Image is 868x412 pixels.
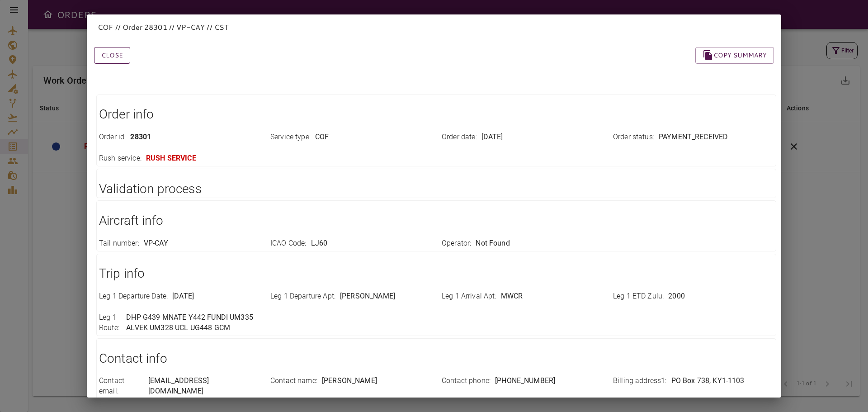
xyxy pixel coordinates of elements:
p: Billing address1 : [613,376,667,386]
p: Tail number : [99,238,139,249]
p: ICAO Code : [270,238,307,249]
p: Leg 1 Route : [99,313,122,333]
p: LJ60 [311,238,328,249]
p: 2000 [668,291,685,302]
h1: Order info [99,105,774,123]
p: Service type : [270,132,311,142]
p: [DATE] [481,132,503,142]
h1: Contact info [99,350,774,368]
p: Leg 1 Departure Date : [99,291,168,302]
p: Contact name : [270,376,317,386]
p: Not Found [476,238,509,249]
p: Contact email : [99,376,144,397]
p: [EMAIL_ADDRESS][DOMAIN_NAME] [148,376,259,397]
p: COF // Order 28301 // VP-CAY // CST [98,22,770,33]
p: MWCR [501,291,523,302]
p: 28301 [130,132,151,142]
h1: Validation process [99,180,774,198]
p: Order id : [99,132,126,142]
button: Copy summary [695,47,774,64]
p: [PERSON_NAME] [340,291,395,302]
p: Contact phone : [442,376,491,386]
p: Leg 1 ETD Zulu : [613,291,664,302]
p: [PHONE_NUMBER] [495,376,555,386]
p: [PERSON_NAME] [322,376,377,386]
p: VP-CAY [144,238,168,249]
p: Leg 1 Arrival Apt : [442,291,496,302]
p: Order date : [442,132,477,142]
p: RUSH SERVICE [146,153,196,164]
p: COF [315,132,329,142]
p: PO Box 738, KY1-1103 [671,376,745,386]
p: Leg 1 Departure Apt : [270,291,335,302]
p: DHP G439 MNATE Y442 FUNDI UM335 ALVEK UM328 UCL UG448 GCM [126,313,259,333]
p: Order status : [613,132,654,142]
h1: Trip info [99,265,774,283]
button: Close [94,47,130,64]
p: PAYMENT_RECEIVED [659,132,728,142]
p: [DATE] [172,291,194,302]
p: Operator : [442,238,471,249]
p: Rush service : [99,153,142,164]
h1: Aircraft info [99,212,774,230]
